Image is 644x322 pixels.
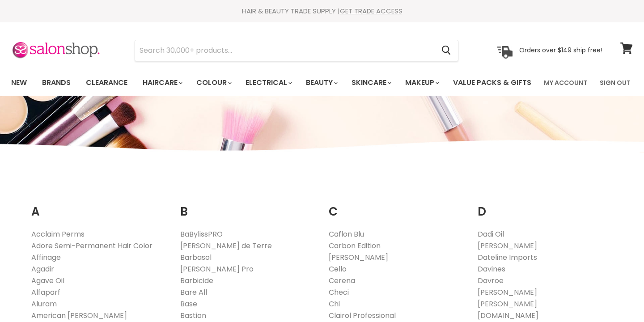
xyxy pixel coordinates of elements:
a: Haircare [136,73,188,92]
a: [PERSON_NAME] [329,252,388,263]
a: Beauty [299,73,343,92]
a: Cerena [329,275,355,286]
a: New [4,73,34,92]
a: Checi [329,287,349,297]
a: Aluram [31,299,57,309]
a: Bare All [180,287,207,297]
a: Bastion [180,310,206,321]
a: Carbon Edition [329,241,381,251]
a: Alfaparf [31,287,60,297]
a: Dadi Oil [478,229,504,239]
a: Chi [329,299,340,309]
a: [PERSON_NAME] [478,241,537,251]
a: Sign Out [594,73,636,92]
a: Davines [478,264,505,274]
h2: C [329,191,464,221]
a: Electrical [239,73,297,92]
a: BaBylissPRO [180,229,223,239]
a: Acclaim Perms [31,229,85,239]
a: Caflon Blu [329,229,364,239]
a: Affinage [31,252,61,263]
h2: D [478,191,613,221]
h2: A [31,191,167,221]
a: Barbasol [180,252,212,263]
a: Barbicide [180,275,213,286]
a: American [PERSON_NAME] [31,310,127,321]
h2: B [180,191,316,221]
a: GET TRADE ACCESS [340,6,402,16]
a: Dateline Imports [478,252,537,263]
a: Skincare [345,73,397,92]
a: Agave Oil [31,275,64,286]
a: Colour [190,73,237,92]
input: Search [135,40,434,61]
a: Davroe [478,275,504,286]
button: Search [434,40,458,61]
a: [PERSON_NAME] [478,299,537,309]
p: Orders over $149 ship free! [519,46,602,54]
a: My Account [538,73,593,92]
a: Base [180,299,197,309]
a: [PERSON_NAME] [478,287,537,297]
a: Clearance [79,73,134,92]
a: [PERSON_NAME] Pro [180,264,254,274]
a: Brands [35,73,77,92]
a: [PERSON_NAME] de Terre [180,241,272,251]
a: Clairol Professional [329,310,396,321]
a: Value Packs & Gifts [446,73,538,92]
a: Cello [329,264,347,274]
a: Agadir [31,264,54,274]
a: [DOMAIN_NAME] [478,310,538,321]
form: Product [135,40,458,61]
ul: Main menu [4,70,538,96]
a: Makeup [398,73,445,92]
a: Adore Semi-Permanent Hair Color [31,241,153,251]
